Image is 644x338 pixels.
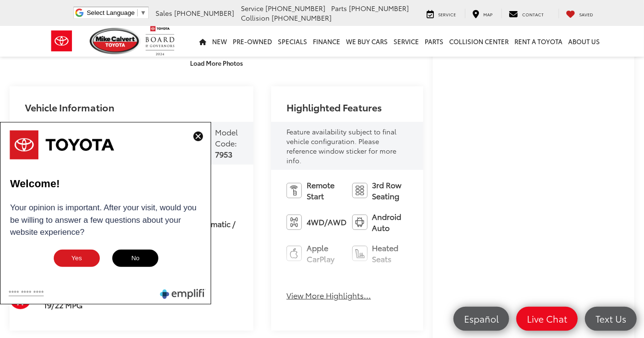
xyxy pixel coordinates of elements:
[183,55,250,72] button: Load More Photos
[87,9,146,16] a: Select Language​
[446,26,512,57] a: Collision Center
[522,11,544,17] span: Contact
[44,25,80,57] img: Toyota
[241,3,263,13] span: Service
[307,217,346,228] span: 4WD/AWD
[438,11,456,17] span: Service
[174,8,234,18] span: [PHONE_NUMBER]
[483,11,492,17] span: Map
[241,13,270,23] span: Collision
[419,9,463,18] a: Service
[215,148,232,159] span: 7953
[310,26,343,57] a: Finance
[286,183,302,198] img: Remote Start
[265,3,325,13] span: [PHONE_NUMBER]
[559,9,600,18] a: My Saved Vehicles
[352,183,368,198] img: 3rd Row Seating
[501,9,551,18] a: Contact
[275,26,310,57] a: Specials
[372,180,408,202] span: 3rd Row Seating
[522,313,572,325] span: Live Chat
[307,180,343,202] span: Remote Start
[272,13,332,23] span: [PHONE_NUMBER]
[453,307,509,331] a: Español
[331,3,347,13] span: Parts
[286,215,302,230] img: 4WD/AWD
[286,127,396,165] span: Feature availability subject to final vehicle configuration. Please reference window sticker for ...
[422,26,446,57] a: Parts
[87,9,135,16] span: Select Language
[209,26,230,57] a: New
[343,26,391,57] a: WE BUY CARS
[44,300,93,311] span: 19/22 MPG
[90,28,141,54] img: Mike Calvert Toyota
[579,11,593,17] span: Saved
[391,26,422,57] a: Service
[25,102,114,112] h2: Vehicle Information
[349,3,409,13] span: [PHONE_NUMBER]
[372,211,408,233] span: Android Auto
[585,307,637,331] a: Text Us
[352,215,368,230] img: Android Auto
[459,313,503,325] span: Español
[230,26,275,57] a: Pre-Owned
[591,313,631,325] span: Text Us
[155,8,172,18] span: Sales
[516,307,578,331] a: Live Chat
[286,290,371,301] button: View More Highlights...
[140,9,146,16] span: ▼
[286,102,382,112] h2: Highlighted Features
[196,26,209,57] a: Home
[565,26,603,57] a: About Us
[465,9,500,18] a: Map
[512,26,565,57] a: Rent a Toyota
[215,126,238,148] span: Model Code:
